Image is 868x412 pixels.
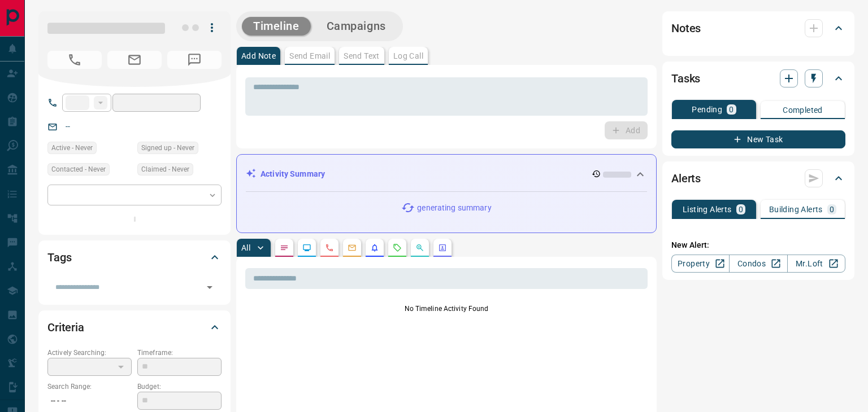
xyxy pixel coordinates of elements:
p: Actively Searching: [47,348,132,358]
svg: Notes [280,243,289,252]
p: -- - -- [47,392,132,410]
span: No Email [107,51,162,69]
button: New Task [671,130,845,148]
h2: Alerts [671,169,701,187]
p: Completed [783,106,823,114]
span: Signed up - Never [141,142,194,154]
p: 0 [830,205,834,213]
p: Building Alerts [769,205,823,213]
svg: Opportunities [415,243,424,252]
p: 0 [729,106,734,113]
p: Add Note [241,52,276,60]
svg: Requests [393,243,402,252]
p: Search Range: [47,382,132,392]
svg: Listing Alerts [370,243,379,252]
svg: Lead Browsing Activity [302,243,311,252]
div: Alerts [671,165,845,192]
h2: Notes [671,19,701,37]
p: Budget: [137,382,222,392]
div: Notes [671,15,845,42]
div: Criteria [47,314,222,341]
p: Listing Alerts [683,205,732,213]
h2: Tags [47,248,71,266]
button: Timeline [242,17,311,36]
a: Property [671,255,730,273]
p: New Alert: [671,239,845,251]
span: Active - Never [51,142,93,154]
button: Open [202,279,218,295]
a: -- [66,122,70,131]
p: 0 [739,205,743,213]
div: Activity Summary [246,164,647,185]
p: generating summary [417,202,491,214]
a: Mr.Loft [787,255,845,273]
p: Pending [692,106,722,113]
span: Contacted - Never [51,164,106,175]
svg: Emails [348,243,357,252]
h2: Tasks [671,69,700,87]
p: Activity Summary [261,168,325,180]
span: No Number [167,51,222,69]
svg: Agent Actions [438,243,447,252]
svg: Calls [325,243,334,252]
p: No Timeline Activity Found [245,304,648,314]
span: No Number [47,51,102,69]
a: Condos [729,255,787,273]
div: Tasks [671,65,845,92]
div: Tags [47,244,222,271]
h2: Criteria [47,318,84,336]
button: Campaigns [315,17,397,36]
span: Claimed - Never [141,164,189,175]
p: Timeframe: [137,348,222,358]
p: All [241,244,250,252]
